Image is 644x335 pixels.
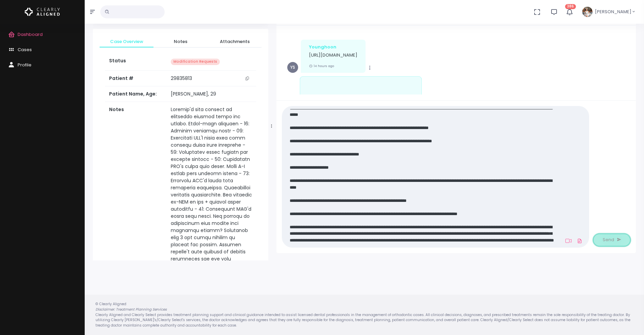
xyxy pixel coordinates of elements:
div: © Clearly Aligned Clearly Aligned and Clearly Select provides treatment planning support and clin... [89,301,640,328]
small: 14 hours ago [309,64,334,68]
th: Patient Name, Age: [105,86,167,102]
span: Notes [159,38,202,45]
td: [PERSON_NAME], 29 [167,86,256,102]
div: Younghoon [309,44,357,50]
a: Add Loom Video [564,238,573,244]
a: Add Files [576,235,584,247]
span: [PERSON_NAME] [595,8,631,15]
span: Modification Requests [171,59,220,65]
span: Send [603,236,614,243]
span: Attachments [213,38,256,45]
div: scrollable content [282,31,630,95]
span: Case Overview [105,38,148,45]
th: Patient # [105,70,167,86]
em: Disclaimer: Treatment Planning Services [96,307,167,312]
th: Status [105,53,167,70]
img: Header Avatar [581,6,594,18]
span: 386 [565,4,576,9]
button: Send [593,234,630,246]
span: Cases [18,46,32,53]
span: YS [287,62,298,73]
span: Dashboard [18,31,43,38]
td: 29835813 [167,71,256,86]
img: Logo Horizontal [25,5,60,19]
p: [URL][DOMAIN_NAME] [309,52,357,59]
span: Profile [18,62,32,68]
